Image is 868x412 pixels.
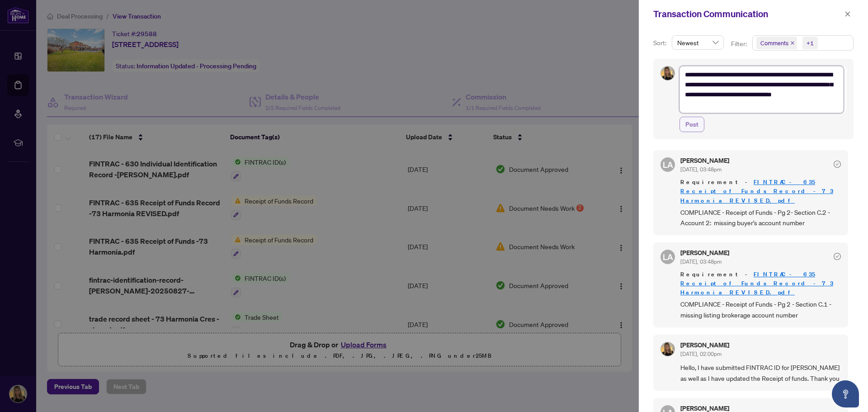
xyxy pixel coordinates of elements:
[663,251,673,263] span: LA
[680,178,833,204] a: FINTRAC - 635 Receipt of Funds Record -73 Harmonia REVISED.pdf
[790,41,795,45] span: close
[756,37,797,49] span: Comments
[661,342,675,356] img: Profile Icon
[680,362,841,384] span: Hello, I have submitted FINTRAC ID for [PERSON_NAME] as well as I have updated the Receipt of fun...
[680,299,841,320] span: COMPLIANCE - Receipt of Funds - Pg 2 - Section C.1 - missing listing brokerage account number
[680,166,722,173] span: [DATE], 03:48pm
[731,39,748,49] p: Filter:
[680,157,729,164] h5: [PERSON_NAME]
[680,258,722,265] span: [DATE], 03:48pm
[832,380,859,407] button: Open asap
[680,250,729,256] h5: [PERSON_NAME]
[680,270,841,297] span: Requirement -
[680,405,729,412] h5: [PERSON_NAME]
[661,66,675,80] img: Profile Icon
[679,117,704,132] button: Post
[680,207,841,228] span: COMPLIANCE - Receipt of Funds - Pg 2- Section C.2 - Account 2: missing buyer's account number
[677,36,718,49] span: Newest
[834,253,841,260] span: check-circle
[844,11,851,17] span: close
[680,270,833,296] a: FINTRAC - 635 Receipt of Funds Record -73 Harmonia REVISED.pdf
[834,161,841,168] span: check-circle
[653,38,668,48] p: Sort:
[680,342,729,348] h5: [PERSON_NAME]
[685,117,698,132] span: Post
[807,38,814,47] div: +1
[760,38,788,47] span: Comments
[680,350,722,357] span: [DATE], 02:00pm
[680,178,841,205] span: Requirement -
[653,7,842,21] div: Transaction Communication
[663,158,673,171] span: LA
